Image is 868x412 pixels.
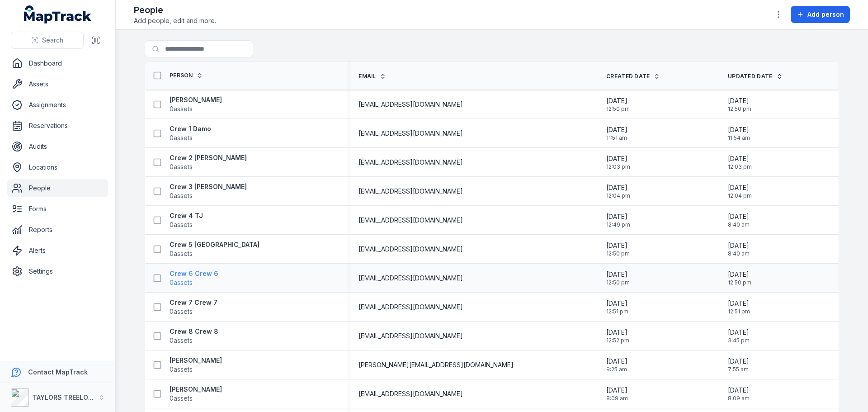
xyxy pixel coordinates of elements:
time: 28/07/2025, 12:51:20 pm [728,299,750,315]
span: 12:50 pm [728,279,751,286]
span: 0 assets [170,162,193,171]
a: Updated Date [728,73,783,80]
a: Crew 1 Damo0assets [170,124,211,142]
a: Settings [7,262,108,280]
strong: [PERSON_NAME] [170,95,222,104]
span: 12:04 pm [728,192,752,199]
strong: Contact MapTrack [28,368,88,376]
button: Add person [791,6,850,23]
strong: Crew 4 TJ [170,211,203,220]
span: Person [170,72,193,79]
span: [EMAIL_ADDRESS][DOMAIN_NAME] [359,274,463,283]
span: [DATE] [606,154,630,163]
a: Person [170,72,203,79]
strong: Crew 7 Crew 7 [170,298,217,307]
span: 0 assets [170,191,193,200]
span: [DATE] [728,241,750,250]
span: [EMAIL_ADDRESS][DOMAIN_NAME] [359,158,463,167]
time: 23/06/2025, 12:50:33 pm [606,96,630,113]
span: [EMAIL_ADDRESS][DOMAIN_NAME] [359,303,463,312]
span: [EMAIL_ADDRESS][DOMAIN_NAME] [359,187,463,196]
a: MapTrack [24,5,92,24]
span: [DATE] [606,183,630,192]
time: 28/07/2025, 12:50:16 pm [606,241,630,257]
time: 15/07/2025, 9:25:22 am [606,357,627,373]
span: [DATE] [606,386,628,395]
span: [DATE] [606,328,629,337]
span: [DATE] [606,96,630,105]
time: 28/07/2025, 12:03:02 pm [728,154,752,170]
span: 0 assets [170,365,193,374]
time: 28/07/2025, 11:54:24 am [728,125,750,142]
span: [DATE] [606,241,630,250]
span: 0 assets [170,307,193,316]
a: Crew 3 [PERSON_NAME]0assets [170,182,247,200]
span: 3:45 pm [728,337,750,344]
strong: Crew 2 [PERSON_NAME] [170,153,247,162]
span: [PERSON_NAME][EMAIL_ADDRESS][DOMAIN_NAME] [359,360,514,369]
a: Audits [7,137,108,156]
a: Crew 2 [PERSON_NAME]0assets [170,153,247,171]
a: [PERSON_NAME]0assets [170,385,222,403]
span: 12:51 pm [606,308,628,315]
a: Forms [7,200,108,218]
strong: Crew 3 [PERSON_NAME] [170,182,247,191]
time: 28/07/2025, 12:04:52 pm [728,183,752,199]
span: 12:03 pm [728,163,752,170]
a: Crew 7 Crew 70assets [170,298,217,316]
time: 28/07/2025, 12:50:53 pm [728,270,751,286]
time: 28/07/2025, 12:52:00 pm [606,328,629,344]
span: 0 assets [170,104,193,114]
span: Add people, edit and more. [134,16,216,25]
a: Assets [7,75,108,93]
span: 12:51 pm [728,308,750,315]
strong: [PERSON_NAME] [170,356,222,365]
span: [DATE] [606,125,627,134]
a: Crew 8 Crew 80assets [170,327,218,345]
time: 01/09/2025, 8:40:36 am [728,241,750,257]
span: 12:50 pm [728,105,751,113]
span: Search [42,36,63,45]
button: Search [11,32,84,49]
a: Created Date [606,73,660,80]
span: 8:09 am [606,395,628,402]
a: Email [359,73,386,80]
span: [DATE] [606,212,630,221]
span: 0 assets [170,336,193,345]
span: 0 assets [170,394,193,403]
a: Reservations [7,117,108,135]
span: 7:55 am [728,366,749,373]
span: [EMAIL_ADDRESS][DOMAIN_NAME] [359,129,463,138]
strong: [PERSON_NAME] [170,385,222,394]
span: Updated Date [728,73,773,80]
span: 0 assets [170,133,193,142]
time: 28/07/2025, 12:04:52 pm [606,183,630,199]
strong: Crew 8 Crew 8 [170,327,218,336]
time: 28/07/2025, 12:49:06 pm [606,212,630,228]
span: Add person [807,10,844,19]
span: 12:50 pm [606,105,630,113]
h2: People [134,4,216,16]
span: [EMAIL_ADDRESS][DOMAIN_NAME] [359,389,463,398]
a: Crew 4 TJ0assets [170,211,203,229]
span: 12:52 pm [606,337,629,344]
a: [PERSON_NAME]0assets [170,356,222,374]
strong: Crew 1 Damo [170,124,211,133]
span: 12:49 pm [606,221,630,228]
a: Dashboard [7,54,108,72]
span: 9:25 am [606,366,627,373]
span: [DATE] [728,183,752,192]
time: 28/07/2025, 11:51:34 am [606,125,627,142]
span: 0 assets [170,220,193,229]
span: [DATE] [606,299,628,308]
span: [DATE] [606,357,627,366]
span: 8:40 am [728,221,750,228]
span: 11:51 am [606,134,627,142]
span: 8:09 am [728,395,750,402]
span: [DATE] [728,270,751,279]
a: People [7,179,108,197]
time: 01/09/2025, 8:40:13 am [728,212,750,228]
span: 11:54 am [728,134,750,142]
time: 01/09/2025, 8:09:41 am [606,386,628,402]
span: 8:40 am [728,250,750,257]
